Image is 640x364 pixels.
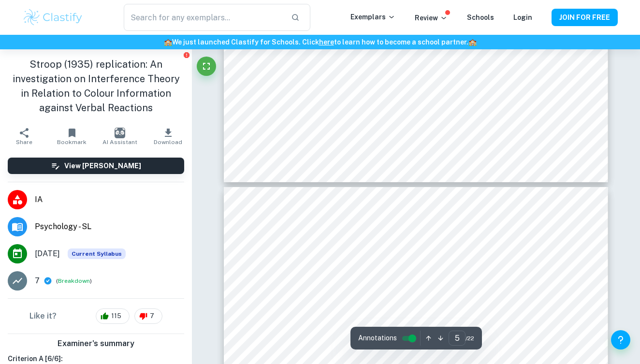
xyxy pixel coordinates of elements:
p: Review [415,13,448,23]
span: Current Syllabus [68,248,126,259]
span: AI Assistant [102,139,137,146]
h6: Criterion A [ 6 / 6 ]: [8,353,184,364]
span: Share [16,139,32,146]
span: 115 [106,311,127,321]
div: This exemplar is based on the current syllabus. Feel free to refer to it for inspiration/ideas wh... [68,248,126,259]
span: Psychology - SL [35,221,184,233]
a: Login [513,14,532,21]
a: Schools [467,14,494,21]
h6: We just launched Clastify for Schools. Click to learn how to become a school partner. [2,37,638,47]
button: Download [144,123,192,150]
p: Exemplars [350,12,395,22]
button: Help and Feedback [611,330,630,349]
span: Bookmark [57,139,87,146]
span: [DATE] [35,248,60,260]
span: 7 [145,311,160,321]
span: Download [154,139,182,146]
img: AI Assistant [115,128,125,138]
span: / 22 [465,334,474,343]
div: 7 [134,308,162,324]
button: Fullscreen [197,57,216,76]
span: IA [35,194,184,205]
span: ( ) [56,277,92,286]
input: Search for any exemplars... [124,4,283,31]
button: View [PERSON_NAME] [8,158,184,174]
button: Breakdown [58,277,90,285]
button: AI Assistant [96,123,144,150]
span: 🏫 [164,38,172,46]
button: JOIN FOR FREE [552,9,618,26]
h6: Examiner's summary [4,338,188,349]
img: Clastify logo [22,8,84,27]
p: 7 [35,275,40,287]
h6: Like it? [29,310,57,322]
span: 🏫 [468,38,477,46]
a: here [319,38,334,46]
h6: View [PERSON_NAME] [64,160,141,171]
span: Annotations [358,333,397,343]
h1: Stroop (1935) replication: An investigation on Interference Theory in Relation to Colour Informat... [8,57,184,115]
button: Report issue [183,51,190,58]
button: Bookmark [48,123,96,150]
div: 115 [96,308,130,324]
